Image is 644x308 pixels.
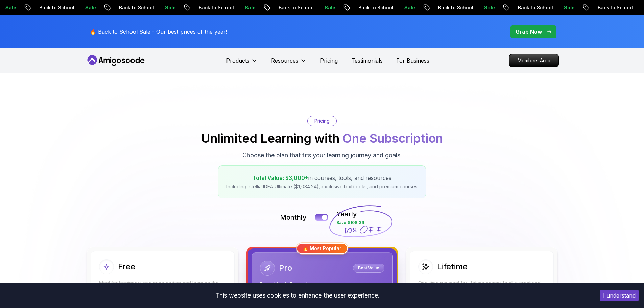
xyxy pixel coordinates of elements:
[99,280,226,293] p: Ideal for beginners exploring coding and learning the basics for free.
[201,132,443,145] h2: Unlimited Learning with
[5,288,590,303] div: This website uses cookies to enhance the user experience.
[512,4,558,11] p: Back to School
[226,174,418,182] p: in courses, tools, and resources
[320,56,338,65] a: Pricing
[239,4,260,11] p: Sale
[271,56,307,70] button: Resources
[226,56,258,70] button: Products
[271,56,299,65] p: Resources
[253,174,308,181] span: Total Value: $3,000+
[418,280,545,293] p: One-time payment for lifetime access to all current and future courses.
[351,56,383,65] a: Testimonials
[432,4,478,11] p: Back to School
[509,54,559,67] a: Members Area
[272,4,318,11] p: Back to School
[79,4,101,11] p: Sale
[159,4,181,11] p: Sale
[280,213,307,222] p: Monthly
[558,4,579,11] p: Sale
[600,290,639,301] button: Accept cookies
[398,4,420,11] p: Sale
[352,4,398,11] p: Back to School
[118,261,135,272] h2: Free
[193,4,239,11] p: Back to School
[279,263,292,274] h2: Pro
[478,4,500,11] p: Sale
[516,28,542,36] p: Grab Now
[314,118,330,124] p: Pricing
[437,261,468,272] h2: Lifetime
[226,56,249,65] p: Products
[90,28,227,36] p: 🔥 Back to School Sale - Our best prices of the year!
[113,4,159,11] p: Back to School
[260,281,384,288] p: Everything in Free, plus
[226,183,418,190] p: Including IntelliJ IDEA Ultimate ($1,034.24), exclusive textbooks, and premium courses
[242,150,402,160] p: Choose the plan that fits your learning journey and goals.
[396,56,429,65] a: For Business
[592,4,638,11] p: Back to School
[342,131,443,146] span: One Subscription
[33,4,79,11] p: Back to School
[354,265,383,271] p: Best Value
[318,4,340,11] p: Sale
[509,54,558,67] p: Members Area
